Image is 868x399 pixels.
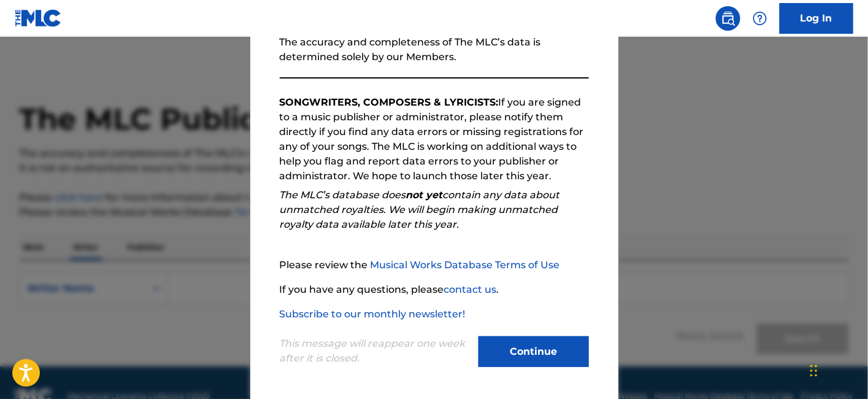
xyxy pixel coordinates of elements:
div: Help [748,6,772,31]
p: If you are signed to a music publisher or administrator, please notify them directly if you find ... [280,95,589,184]
p: Please review the [280,258,589,273]
a: contact us [444,284,497,295]
a: Log In [780,3,853,34]
img: help [753,11,767,26]
strong: not yet [406,189,443,201]
a: Musical Works Database Terms of Use [371,259,560,271]
em: The MLC’s database does contain any data about unmatched royalties. We will begin making unmatche... [280,189,560,230]
strong: SONGWRITERS, COMPOSERS & LYRICISTS: [280,96,499,108]
p: If you have any questions, please . [280,282,589,297]
div: Drag [810,352,818,389]
p: This message will reappear one week after it is closed. [280,336,471,366]
a: Subscribe to our monthly newsletter! [280,308,466,320]
img: MLC Logo [15,9,62,27]
iframe: Chat Widget [807,340,868,399]
button: Continue [478,336,589,367]
p: The accuracy and completeness of The MLC’s data is determined solely by our Members. [280,35,589,64]
img: search [721,11,735,26]
a: Public Search [716,6,740,31]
